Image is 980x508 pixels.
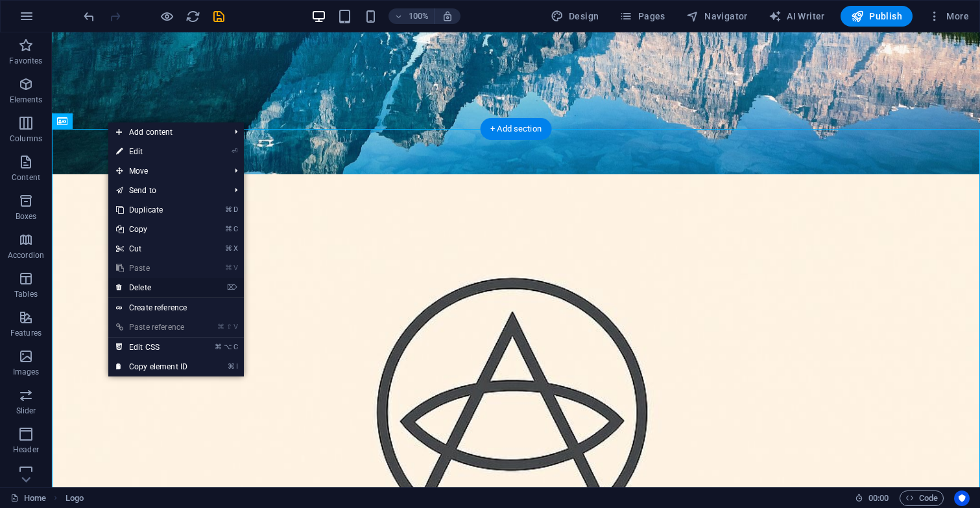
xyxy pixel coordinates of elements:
[686,10,748,23] span: Navigator
[233,244,237,253] i: X
[10,95,43,105] p: Elements
[900,491,944,506] button: Code
[228,362,235,371] i: ⌘
[928,10,969,23] span: More
[215,343,222,351] i: ⌘
[10,133,42,144] p: Columns
[185,9,200,24] i: Reload page
[13,367,40,377] p: Images
[225,225,232,233] i: ⌘
[10,491,46,506] a: Click to cancel selection. Double-click to open Pages
[227,283,237,292] i: ⌦
[66,491,84,506] nav: breadcrumb
[185,8,200,24] button: reload
[108,220,195,239] a: ⌘CCopy
[225,244,232,253] i: ⌘
[225,264,232,272] i: ⌘
[108,181,224,200] a: Send to
[233,264,237,272] i: V
[224,343,232,351] i: ⌥
[66,491,84,506] span: Click to select. Double-click to edit
[923,6,974,27] button: More
[108,278,195,297] a: ⌦Delete
[851,10,902,23] span: Publish
[13,444,39,455] p: Header
[108,317,195,337] a: ⌘⇧VPaste reference
[108,357,195,376] a: ⌘ICopy element ID
[681,6,753,27] button: Navigator
[211,8,226,24] button: save
[954,491,970,506] button: Usercentrics
[545,6,604,27] button: Design
[14,289,38,299] p: Tables
[12,172,40,183] p: Content
[9,56,42,66] p: Favorites
[108,239,195,259] a: ⌘XCut
[211,9,226,24] i: Save (Ctrl+S)
[408,8,429,24] h6: 100%
[81,8,97,24] button: undo
[108,200,195,220] a: ⌘DDuplicate
[233,205,237,214] i: D
[8,250,44,260] p: Accordion
[619,10,665,23] span: Pages
[16,406,36,416] p: Slider
[159,8,174,24] button: Click here to leave preview mode and continue editing
[108,338,195,357] a: ⌘⌥CEdit CSS
[480,118,552,140] div: + Add section
[878,493,879,503] span: :
[868,491,889,506] span: 00 00
[763,6,830,27] button: AI Writer
[108,122,224,142] span: Add content
[16,211,37,222] p: Boxes
[108,259,195,278] a: ⌘VPaste
[551,10,599,23] span: Design
[10,328,42,338] p: Features
[225,205,232,214] i: ⌘
[233,225,237,233] i: C
[108,298,244,317] a: Create reference
[233,343,237,351] i: C
[855,491,889,506] h6: Session time
[226,323,232,331] i: ⇧
[841,6,913,27] button: Publish
[769,10,825,23] span: AI Writer
[217,323,224,331] i: ⌘
[388,8,435,24] button: 100%
[232,147,237,156] i: ⏎
[236,362,237,371] i: I
[905,491,938,506] span: Code
[82,9,97,24] i: Undo: Change image height (Ctrl+Z)
[233,323,237,331] i: V
[108,142,195,161] a: ⏎Edit
[442,10,453,22] i: On resize automatically adjust zoom level to fit chosen device.
[614,6,670,27] button: Pages
[108,161,224,181] span: Move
